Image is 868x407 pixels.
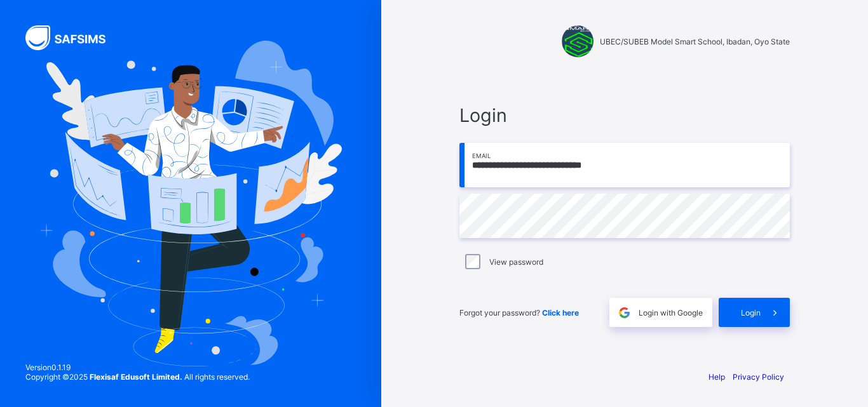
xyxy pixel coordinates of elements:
[25,25,121,50] img: SAFSIMS Logo
[459,104,790,126] span: Login
[639,308,703,317] span: Login with Google
[39,41,342,366] img: Hero Image
[25,372,250,382] span: Copyright © 2025 All rights reserved.
[459,308,579,317] span: Forgot your password?
[617,305,632,320] img: google.396cfc9801f0270233282035f929180a.svg
[542,308,579,317] a: Click here
[741,308,761,317] span: Login
[25,363,250,372] span: Version 0.1.19
[489,257,543,267] label: View password
[600,37,790,46] span: UBEC/SUBEB Model Smart School, Ibadan, Oyo State
[733,372,784,382] a: Privacy Policy
[90,372,182,382] strong: Flexisaf Edusoft Limited.
[709,372,725,382] a: Help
